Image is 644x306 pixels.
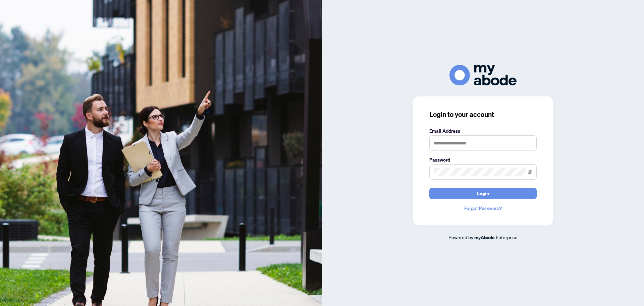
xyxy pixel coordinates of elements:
[429,205,537,212] a: Forgot Password?
[528,170,532,174] span: eye-invisible
[429,156,537,164] label: Password
[429,110,537,119] h3: Login to your account
[496,234,518,240] span: Enterprise
[429,127,537,135] label: Email Address
[474,234,495,241] a: myAbode
[449,65,517,85] img: ma-logo
[429,188,537,199] button: Login
[477,188,489,199] span: Login
[448,234,473,240] span: Powered by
